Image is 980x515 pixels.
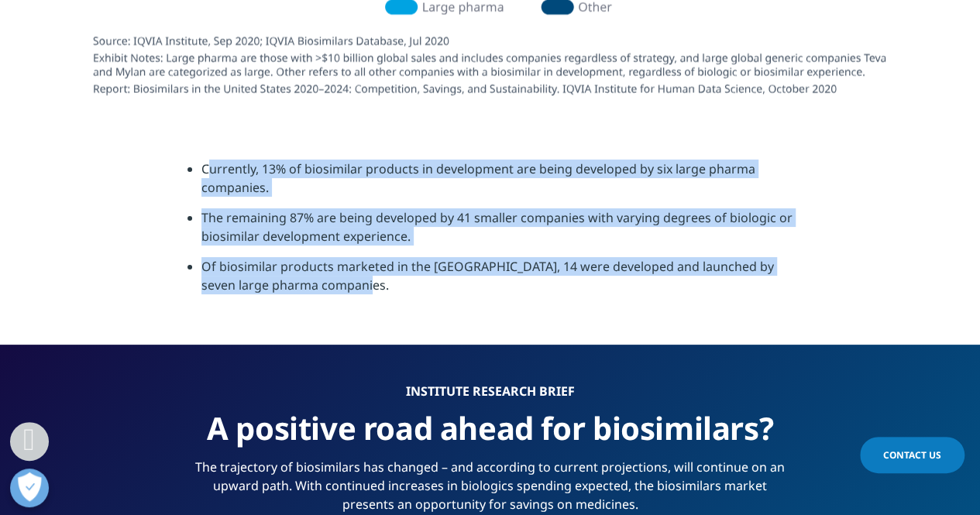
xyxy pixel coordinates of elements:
[201,257,793,306] li: Of biosimilar products marketed in the [GEOGRAPHIC_DATA], 14 were developed and launched by seven...
[883,448,941,462] span: Contact Us
[10,469,49,507] button: Open Preferences
[191,448,789,513] div: The trajectory of biosimilars has changed – and according to current projections, will continue o...
[191,383,789,399] div: Institute Research Brief
[201,160,793,208] li: Currently, 13% of biosimilar products in development are being developed by six large pharma comp...
[201,208,793,257] li: The remaining 87% are being developed by 41 smaller companies with varying degrees of biologic or...
[191,399,789,448] div: A positive road ahead for biosimilars?
[860,437,965,473] a: Contact Us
